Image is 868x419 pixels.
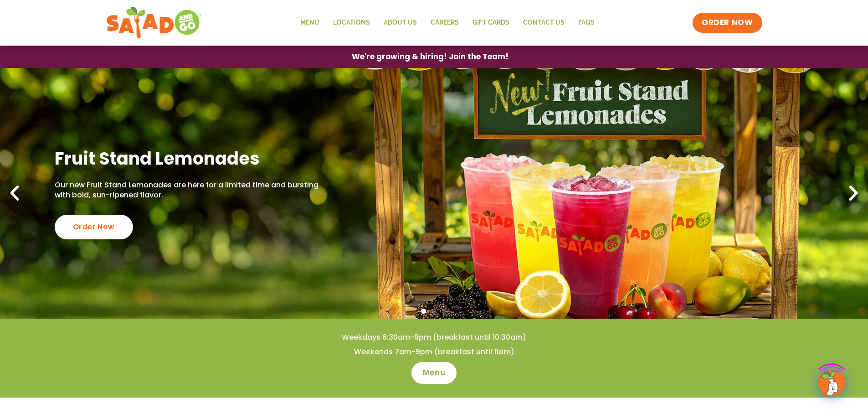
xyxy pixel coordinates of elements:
div: Previous slide [5,183,25,203]
span: Go to slide 1 [421,309,426,314]
span: Go to slide 2 [431,309,437,314]
a: Menu [293,12,326,33]
img: new-SAG-logo-768×292 [106,5,202,41]
nav: Menu [293,12,601,33]
a: Careers [424,12,466,33]
span: We're growing & hiring! Join the Team! [352,53,508,61]
h2: Fruit Stand Lemonades [55,147,323,170]
a: Contact Us [516,12,571,33]
a: Locations [326,12,377,33]
h4: Weekdays 6:30am-9pm (breakfast until 10:30am) [18,332,850,342]
a: We're growing & hiring! Join the Team! [338,46,522,67]
a: Menu [411,362,457,384]
span: ORDER NOW [702,17,753,28]
h4: Weekends 7am-9pm (breakfast until 11am) [18,347,850,357]
span: Menu [422,367,446,378]
a: FAQs [571,12,601,33]
span: Go to slide 3 [442,309,447,314]
div: Order Now [55,215,133,239]
p: Our new Fruit Stand Lemonades are here for a limited time and bursting with bold, sun-ripened fla... [55,180,323,201]
div: Next slide [843,183,863,203]
a: About Us [377,12,424,33]
a: ORDER NOW [693,13,762,33]
a: GIFT CARDS [466,12,516,33]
